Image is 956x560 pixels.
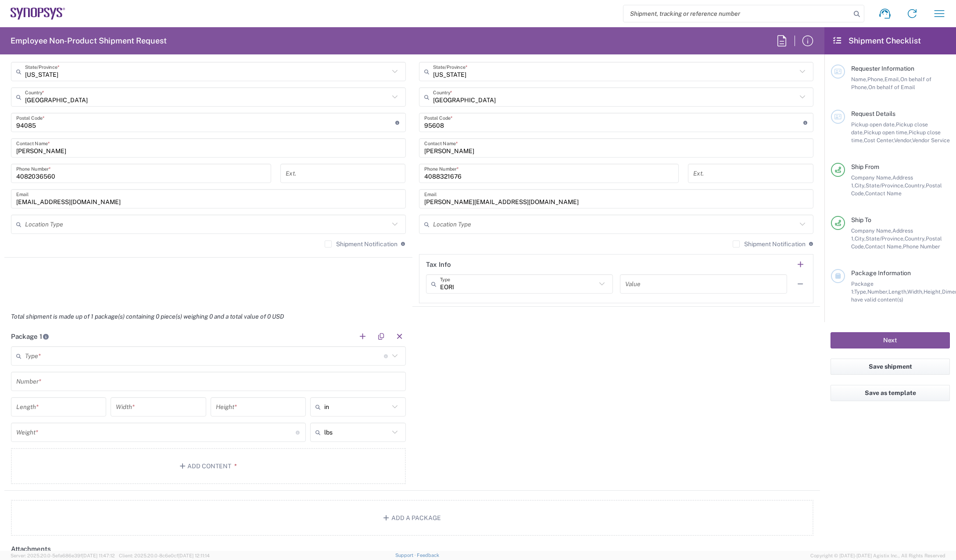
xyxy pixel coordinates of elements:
button: Add Content* [11,448,406,484]
span: Height, [924,288,942,295]
button: Next [831,332,950,348]
span: Ship To [851,216,871,223]
span: Package Information [851,269,911,276]
h2: Shipment Checklist [832,36,921,46]
span: Contact Name [865,190,902,197]
span: Pickup open date, [851,121,896,128]
span: Contact Name, [865,243,903,250]
span: Ship From [851,163,879,170]
h2: Employee Non-Product Shipment Request [11,36,167,46]
span: Number, [867,288,888,295]
span: Width, [907,288,924,295]
span: Request Details [851,110,895,117]
h2: Package 1 [11,332,49,341]
span: Cost Center, [864,137,894,144]
span: [DATE] 12:11:14 [178,553,210,558]
span: Pickup open time, [864,129,909,136]
a: Support [395,553,417,558]
h2: Attachments [11,545,51,553]
span: Vendor Service [912,137,950,144]
span: Country, [905,235,926,242]
span: Requester Information [851,65,914,72]
span: Email, [884,76,900,83]
span: State/Province, [866,182,905,189]
h2: Tax Info [426,260,451,269]
span: Vendor, [894,137,912,144]
span: [DATE] 11:47:12 [82,553,115,558]
span: Company Name, [851,174,892,181]
input: Shipment, tracking or reference number [623,5,851,22]
span: Client: 2025.20.0-8c6e0cf [119,553,210,558]
label: Shipment Notification [733,241,806,248]
button: Add a Package [11,500,813,536]
span: Copyright © [DATE]-[DATE] Agistix Inc., All Rights Reserved [810,552,945,560]
span: Phone, [867,76,884,83]
span: State/Province, [866,235,905,242]
button: Save shipment [831,359,950,375]
span: City, [855,182,866,189]
span: City, [855,235,866,242]
span: Name, [851,76,867,83]
span: Server: 2025.20.0-5efa686e39f [11,553,115,558]
button: Save as template [831,385,950,401]
em: Total shipment is made up of 1 package(s) containing 0 piece(s) weighing 0 and a total value of 0... [4,313,290,320]
span: Package 1: [851,280,874,295]
span: Country, [905,182,926,189]
span: Company Name, [851,227,892,234]
span: Type, [854,288,867,295]
span: Length, [888,288,907,295]
a: Feedback [417,553,439,558]
span: On behalf of Email [868,84,915,90]
label: Shipment Notification [325,241,397,248]
span: Phone Number [903,243,940,250]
